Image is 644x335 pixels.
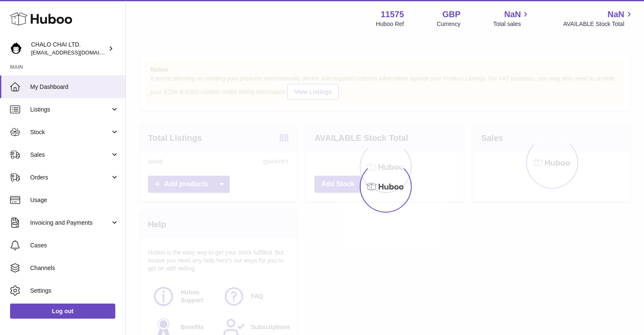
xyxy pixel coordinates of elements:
a: NaN Total sales [493,9,530,28]
span: NaN [608,9,624,20]
span: Settings [30,287,119,295]
span: Invoicing and Payments [30,219,110,227]
span: My Dashboard [30,83,119,91]
span: Usage [30,196,119,204]
div: Huboo Ref [376,20,404,28]
span: Listings [30,106,110,114]
span: AVAILABLE Stock Total [563,20,634,28]
span: Stock [30,128,110,136]
span: Total sales [493,20,530,28]
span: [EMAIL_ADDRESS][DOMAIN_NAME] [31,49,123,56]
span: Sales [30,151,110,159]
a: Log out [10,304,115,319]
img: Chalo@chalocompany.com [10,42,23,55]
span: Orders [30,174,110,182]
div: Currency [437,20,461,28]
span: NaN [504,9,521,20]
span: Channels [30,264,119,272]
strong: 11575 [381,9,404,20]
div: CHALO CHAI LTD. [31,41,106,57]
a: NaN AVAILABLE Stock Total [563,9,634,28]
strong: GBP [442,9,460,20]
span: Cases [30,242,119,249]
